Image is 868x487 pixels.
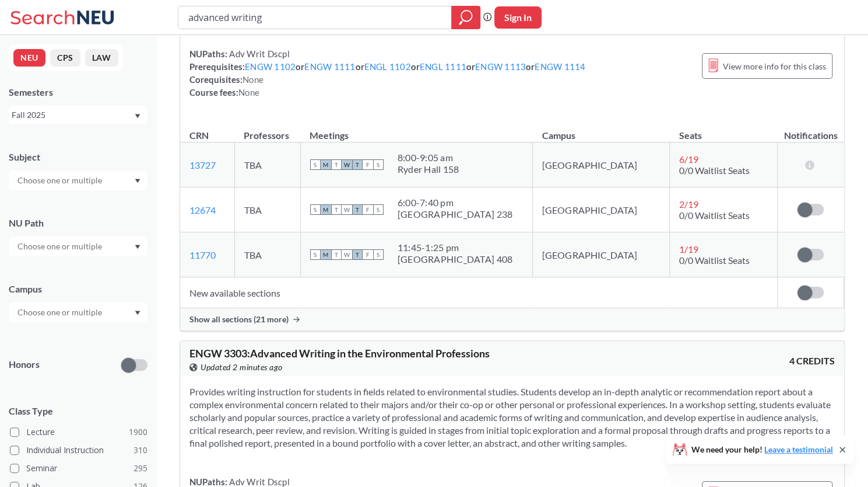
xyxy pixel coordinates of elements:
[135,311,140,315] svg: Dropdown arrow
[189,314,289,325] span: Show all sections (21 more)
[9,302,147,322] div: Dropdown arrow
[398,208,512,220] div: [GEOGRAPHIC_DATA] 238
[533,142,670,187] td: [GEOGRAPHIC_DATA]
[201,361,283,374] span: Updated 2 minutes ago
[9,236,147,256] div: Dropdown arrow
[310,204,321,215] span: S
[679,165,750,176] span: 0/0 Waitlist Seats
[373,249,384,260] span: S
[679,210,750,221] span: 0/0 Waitlist Seats
[331,249,342,260] span: T
[723,59,826,74] span: View more info for this class
[331,204,342,215] span: T
[398,164,459,175] div: Ryder Hall 158
[321,159,331,170] span: M
[189,385,835,450] section: Provides writing instruction for students in fields related to environmental studies. Students de...
[243,74,263,85] span: None
[227,476,290,487] span: Adv Writ Dscpl
[342,249,352,260] span: W
[691,446,833,454] span: We need your help!
[189,47,586,99] div: NUPaths: Prerequisites: or or or or or Corequisites: Course fees:
[352,249,363,260] span: T
[342,159,352,170] span: W
[321,204,331,215] span: M
[9,86,147,99] div: Semesters
[398,242,512,253] div: 11:45 - 1:25 pm
[373,204,384,215] span: S
[679,243,698,255] span: 1 / 19
[12,173,110,187] input: Choose one or multiple
[189,347,490,360] span: ENGW 3303 : Advanced Writing in the Environmental Professions
[533,187,670,232] td: [GEOGRAPHIC_DATA]
[9,217,147,229] div: NU Path
[9,171,147,190] div: Dropdown arrow
[398,197,512,208] div: 6:00 - 7:40 pm
[331,159,342,170] span: T
[129,426,147,439] span: 1900
[300,117,532,142] th: Meetings
[227,48,290,59] span: Adv Writ Dscpl
[234,232,300,277] td: TBA
[535,61,585,72] a: ENGW 1114
[135,114,140,119] svg: Dropdown arrow
[363,249,373,260] span: F
[12,239,110,253] input: Choose one or multiple
[135,179,140,183] svg: Dropdown arrow
[234,142,300,187] td: TBA
[238,87,259,98] span: None
[9,106,147,124] div: Fall 2025Dropdown arrow
[533,232,670,277] td: [GEOGRAPHIC_DATA]
[234,187,300,232] td: TBA
[679,154,698,165] span: 6 / 19
[245,61,296,72] a: ENGW 1102
[189,249,216,260] a: 11770
[9,405,147,418] span: Class Type
[12,109,133,121] div: Fall 2025
[679,255,750,266] span: 0/0 Waitlist Seats
[189,129,209,142] div: CRN
[180,277,778,308] td: New available sections
[669,117,777,142] th: Seats
[475,61,526,72] a: ENGW 1113
[13,49,45,67] button: NEU
[234,117,300,142] th: Professors
[364,61,411,72] a: ENGL 1102
[10,443,147,458] label: Individual Instruction
[304,61,355,72] a: ENGW 1111
[135,245,140,249] svg: Dropdown arrow
[533,117,670,142] th: Campus
[363,159,373,170] span: F
[133,444,147,457] span: 310
[789,354,835,367] span: 4 CREDITS
[459,9,473,26] svg: magnifying glass
[12,305,110,319] input: Choose one or multiple
[342,204,352,215] span: W
[352,204,363,215] span: T
[9,151,147,164] div: Subject
[9,283,147,295] div: Campus
[778,117,844,142] th: Notifications
[679,199,698,210] span: 2 / 19
[189,204,216,215] a: 12674
[133,462,147,475] span: 295
[50,49,80,67] button: CPS
[451,6,480,29] div: magnifying glass
[420,61,466,72] a: ENGL 1111
[180,308,844,331] div: Show all sections (21 more)
[187,8,443,27] input: Class, professor, course number, "phrase"
[398,152,459,164] div: 8:00 - 9:05 am
[310,159,321,170] span: S
[310,249,321,260] span: S
[85,49,118,67] button: LAW
[9,358,40,371] p: Honors
[189,159,216,171] a: 13727
[363,204,373,215] span: F
[352,159,363,170] span: T
[764,444,833,454] a: Leave a testimonial
[398,253,512,265] div: [GEOGRAPHIC_DATA] 408
[10,461,147,476] label: Seminar
[321,249,331,260] span: M
[10,425,147,440] label: Lecture
[373,159,384,170] span: S
[494,6,542,29] button: Sign In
